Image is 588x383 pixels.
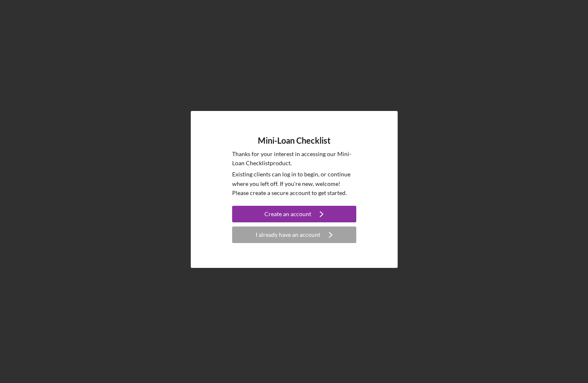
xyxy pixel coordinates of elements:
button: I already have an account [232,226,356,243]
p: Existing clients can log in to begin, or continue where you left off. If you're new, welcome! Ple... [232,170,356,198]
p: Thanks for your interest in accessing our Mini-Loan Checklist product. [232,149,356,168]
h4: Mini-Loan Checklist [258,136,331,145]
div: I already have an account [256,226,320,243]
a: Create an account [232,206,356,224]
button: Create an account [232,206,356,222]
div: Create an account [264,206,311,222]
